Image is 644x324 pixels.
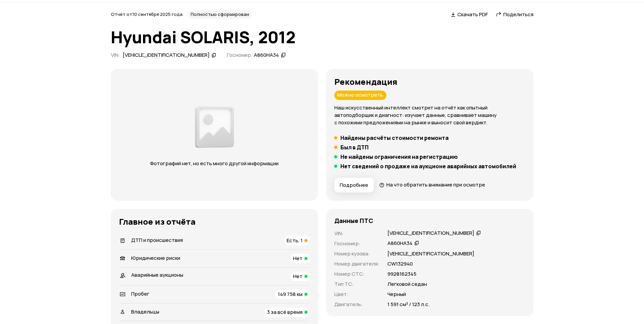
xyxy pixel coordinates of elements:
a: Поделиться [496,11,533,18]
h1: Hyundai SOLARIS, 2012 [111,28,533,46]
p: Номер СТС : [334,270,379,278]
p: [VEHICLE_IDENTIFICATION_NUMBER] [387,250,474,257]
span: Юридические риски [131,254,180,261]
span: Пробег [131,290,149,297]
div: [VEHICLE_IDENTIFICATION_NUMBER] [387,230,474,237]
p: Легковой седан [387,280,427,288]
p: Наш искусственный интеллект смотрит на отчёт как опытный автоподборщик и диагност: изучает данные... [334,104,525,126]
h5: Найдены расчёты стоимости ремонта [340,134,449,141]
img: d89e54fb62fcf1f0.png [193,102,236,152]
span: Нет [293,273,303,280]
span: Есть, 1 [287,237,303,244]
h4: Данные ПТС [334,217,373,224]
p: 9928162345 [387,270,416,278]
span: 3 за всё время [267,308,303,316]
p: Номер кузова : [334,250,379,257]
span: Поделиться [503,11,533,18]
h3: Рекомендация [334,77,525,86]
span: ДТП и происшествия [131,236,183,244]
p: Цвет : [334,291,379,298]
span: Скачать PDF [457,11,488,18]
p: Тип ТС : [334,280,379,288]
h5: Не найдены ограничения на регистрацию [340,153,458,160]
div: [VEHICLE_IDENTIFICATION_NUMBER] [123,52,210,59]
span: Аварийные аукционы [131,271,183,278]
div: А860НА34 [387,240,412,247]
span: Отчёт от 10 сентября 2025 года [111,11,183,17]
span: 149 758 км [278,291,303,298]
div: Полностью сформирован [188,10,252,19]
p: Фотографий нет, но есть много другой информации [144,160,285,167]
p: Двигатель : [334,301,379,308]
span: Госномер: [227,51,253,58]
div: А860НА34 [254,52,279,59]
span: На что обратить внимание при осмотре [386,181,485,188]
span: Нет [293,255,303,262]
h5: Был в ДТП [340,144,368,151]
p: СW132940 [387,260,413,268]
p: Черный [387,291,406,298]
span: VIN : [111,51,120,58]
p: Номер двигателя : [334,260,379,268]
a: Скачать PDF [451,11,488,18]
button: Подробнее [334,178,374,193]
span: Владельцы [131,308,159,315]
a: На что обратить внимание при осмотре [379,181,485,188]
span: Подробнее [340,182,368,189]
p: 1 591 см³ / 123 л.с. [387,301,430,308]
h3: Главное из отчёта [119,217,310,226]
h5: Нет сведений о продаже на аукционе аварийных автомобилей [340,163,516,170]
div: Можно осмотреть [334,91,386,100]
p: VIN : [334,230,379,237]
p: Госномер : [334,240,379,247]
